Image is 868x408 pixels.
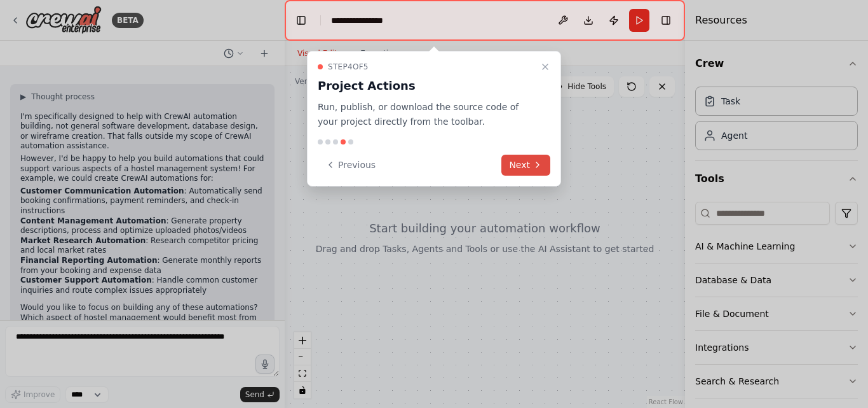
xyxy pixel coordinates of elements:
button: Next [501,155,550,176]
p: Run, publish, or download the source code of your project directly from the toolbar. [318,100,535,129]
button: Hide left sidebar [292,11,310,29]
h3: Project Actions [318,77,535,95]
button: Close walkthrough [538,59,553,74]
button: Previous [318,155,383,176]
span: Step 4 of 5 [328,62,369,72]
